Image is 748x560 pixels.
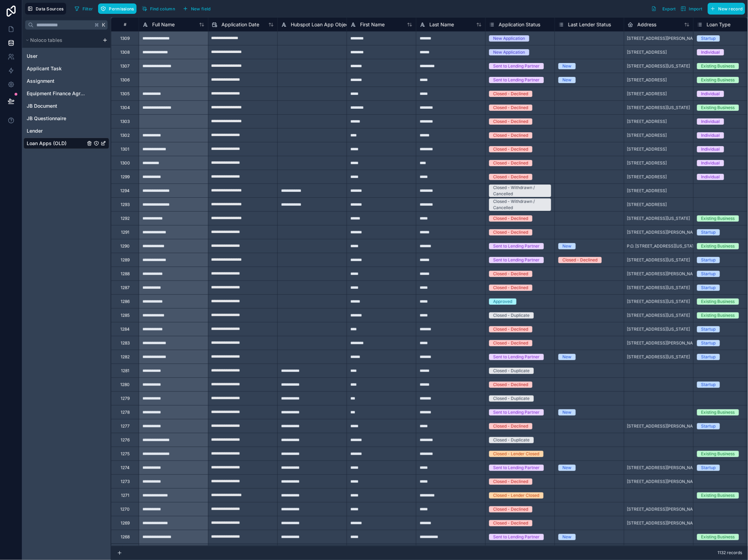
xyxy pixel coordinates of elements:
[563,534,572,540] div: New
[563,409,572,416] div: New
[221,21,259,28] span: Application Date
[701,271,716,277] div: Startup
[493,146,528,152] div: Closed - Declined
[563,354,572,360] div: New
[493,395,530,402] div: Closed - Duplicate
[627,188,667,194] span: [STREET_ADDRESS]
[627,202,667,207] span: [STREET_ADDRESS]
[627,63,690,69] span: [STREET_ADDRESS][US_STATE]
[701,285,716,291] div: Startup
[499,21,540,28] span: Application Status
[493,326,528,332] div: Closed - Declined
[701,340,716,346] div: Startup
[627,271,724,277] span: [STREET_ADDRESS][PERSON_NAME][US_STATE]
[116,22,133,27] div: #
[121,424,130,429] div: 1277
[121,313,130,318] div: 1285
[72,3,96,14] button: Filter
[701,312,735,319] div: Existing Business
[152,21,175,28] span: Full Name
[493,174,528,180] div: Closed - Declined
[493,354,540,360] div: Sent to Lending Partner
[568,21,611,28] span: Last Lender Status
[493,63,540,69] div: Sent to Lending Partner
[701,492,735,499] div: Existing Business
[701,215,735,222] div: Existing Business
[493,271,528,277] div: Closed - Declined
[689,6,703,11] span: Import
[701,49,720,55] div: Individual
[627,174,667,180] span: [STREET_ADDRESS]
[627,160,667,166] span: [STREET_ADDRESS]
[493,229,528,235] div: Closed - Declined
[627,465,747,471] span: [STREET_ADDRESS][PERSON_NAME][US_STATE][US_STATE]
[121,534,130,540] div: 1268
[82,6,93,11] span: Filter
[493,77,540,83] div: Sent to Lending Partner
[707,21,731,28] span: Loan Type
[121,451,130,457] div: 1275
[121,202,130,207] div: 1293
[121,368,129,374] div: 1281
[120,50,130,55] div: 1308
[493,35,525,42] div: New Application
[120,77,130,83] div: 1306
[678,3,705,15] button: Import
[121,230,129,235] div: 1291
[701,257,716,263] div: Startup
[493,437,530,443] div: Closed - Duplicate
[701,174,720,180] div: Individual
[98,3,136,14] button: Permissions
[701,409,735,416] div: Existing Business
[493,423,528,429] div: Closed - Declined
[493,160,528,166] div: Closed - Declined
[121,257,130,263] div: 1289
[627,479,747,485] span: [STREET_ADDRESS][PERSON_NAME][US_STATE][US_STATE]
[627,133,667,138] span: [STREET_ADDRESS]
[121,465,130,471] div: 1274
[120,119,130,124] div: 1303
[121,285,130,291] div: 1287
[191,6,211,11] span: New field
[121,479,130,485] div: 1273
[120,36,130,41] div: 1309
[493,118,528,125] div: Closed - Declined
[121,299,130,304] div: 1286
[493,257,540,263] div: Sent to Lending Partner
[701,299,735,305] div: Existing Business
[708,3,745,15] button: New record
[493,368,530,374] div: Closed - Duplicate
[291,21,357,28] span: Hubspot Loan App Object ID
[627,424,747,429] span: [STREET_ADDRESS][PERSON_NAME][US_STATE][US_STATE]
[563,77,572,83] div: New
[493,465,540,471] div: Sent to Lending Partner
[701,423,716,429] div: Startup
[701,77,735,83] div: Existing Business
[121,354,130,360] div: 1282
[701,35,716,42] div: Startup
[493,479,528,485] div: Closed - Declined
[649,3,678,15] button: Export
[627,146,667,152] span: [STREET_ADDRESS]
[493,492,539,499] div: Closed - Lender Closed
[627,340,724,346] span: [STREET_ADDRESS][PERSON_NAME][US_STATE]
[25,3,66,15] button: Data Sources
[701,160,720,166] div: Individual
[701,326,716,332] div: Startup
[121,410,130,415] div: 1278
[627,257,690,263] span: [STREET_ADDRESS][US_STATE]
[36,6,64,11] span: Data Sources
[121,493,129,498] div: 1271
[563,63,572,69] div: New
[493,198,547,211] div: Closed - Withdrawn / Cancelled
[701,118,720,125] div: Individual
[627,50,667,55] span: [STREET_ADDRESS]
[98,3,139,14] a: Permissions
[493,132,528,139] div: Closed - Declined
[120,243,130,249] div: 1290
[701,465,716,471] div: Startup
[627,507,747,512] span: [STREET_ADDRESS][PERSON_NAME][US_STATE][US_STATE]
[493,506,528,513] div: Closed - Declined
[627,521,747,526] span: [STREET_ADDRESS][PERSON_NAME][US_STATE][US_STATE]
[493,49,525,55] div: New Application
